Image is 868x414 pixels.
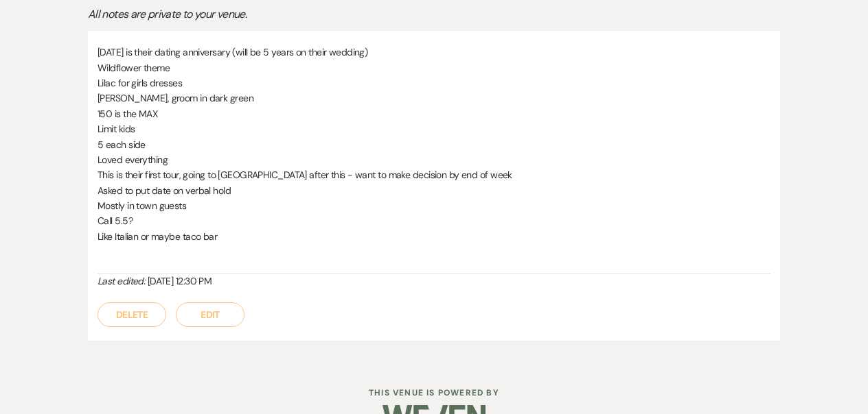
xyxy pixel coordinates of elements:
[98,229,770,244] p: Like Italian or maybe taco bar
[98,302,166,327] button: Delete
[98,213,770,228] p: Call 5.5?
[98,137,770,152] p: 5 each side
[98,106,770,121] p: 150 is the MAX
[98,45,770,60] p: [DATE] is their dating anniversary (will be 5 years on their wedding)
[98,121,770,136] p: Limit kids
[88,5,569,23] p: All notes are private to your venue.
[98,274,770,289] div: [DATE] 12:30 PM
[176,302,244,327] button: Edit
[98,75,770,90] p: Lilac for girls dresses
[98,275,145,287] i: Last edited:
[98,198,770,213] p: Mostly in town guests
[98,183,770,198] p: Asked to put date on verbal hold
[98,90,770,106] p: [PERSON_NAME], groom in dark green
[98,167,770,182] p: This is their first tour, going to [GEOGRAPHIC_DATA] after this - want to make decision by end of...
[98,60,770,75] p: Wildflower theme
[98,152,770,167] p: Loved everything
